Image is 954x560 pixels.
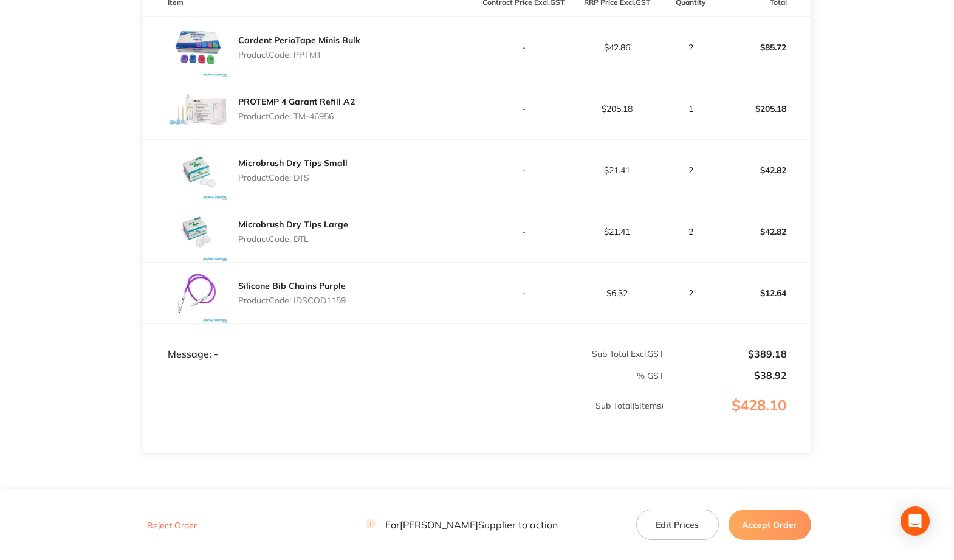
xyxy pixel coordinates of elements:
[144,401,664,435] p: Sub Total ( 5 Items)
[718,156,811,185] p: $42.82
[168,263,228,323] img: MGUxeWJhMQ
[718,33,811,62] p: $85.72
[238,219,348,230] a: Microbrush Dry Tips Large
[238,280,346,291] a: Silicone Bib Chains Purple
[238,50,360,60] p: Product Code: PPTMT
[478,104,570,114] p: -
[901,506,930,536] div: Open Intercom Messenger
[718,217,811,246] p: $42.82
[238,173,348,182] p: Product Code: DTS
[571,288,664,298] p: $6.32
[718,94,811,123] p: $205.18
[238,157,348,168] a: Microbrush Dry Tips Small
[571,104,664,114] p: $205.18
[665,288,717,298] p: 2
[665,370,787,381] p: $38.92
[665,43,717,52] p: 2
[478,43,570,52] p: -
[238,35,360,46] a: Cardent PerioTape Minis Bulk
[143,324,478,361] td: Message: -
[478,227,570,237] p: -
[238,234,348,244] p: Product Code: DTL
[143,520,201,531] button: Reject Order
[718,278,811,308] p: $12.64
[238,111,355,121] p: Product Code: TM-46956
[144,371,664,381] p: % GST
[238,96,355,107] a: PROTEMP 4 Garant Refill A2
[168,78,228,139] img: aGhkd2Q0bQ
[665,397,811,438] p: $428.10
[729,510,811,540] button: Accept Order
[168,140,228,201] img: eTRkZ2FqOQ
[665,104,717,114] p: 1
[636,510,719,540] button: Edit Prices
[571,165,664,175] p: $21.41
[478,288,570,298] p: -
[665,165,717,175] p: 2
[478,165,570,175] p: -
[571,227,664,237] p: $21.41
[571,43,664,52] p: $42.86
[665,348,787,359] p: $389.18
[238,296,346,305] p: Product Code: IDSCOD1159
[478,349,664,359] p: Sub Total Excl. GST
[366,519,558,531] p: For [PERSON_NAME] Supplier to action
[665,227,717,237] p: 2
[168,201,228,262] img: em1rdjh2aQ
[168,17,228,78] img: ajBlMTFmNg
